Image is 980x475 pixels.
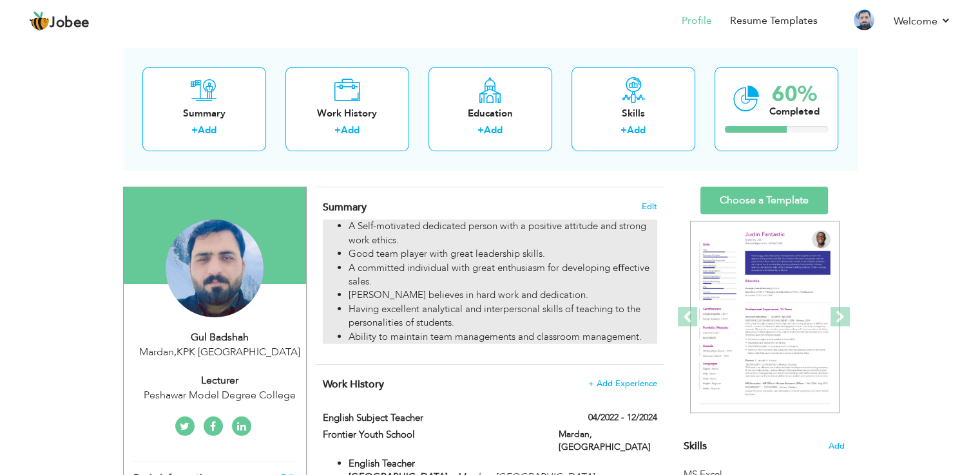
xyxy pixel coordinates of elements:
[620,124,627,137] label: +
[559,428,657,454] label: Mardan, [GEOGRAPHIC_DATA]
[341,124,360,136] a: Add
[588,379,657,388] span: + Add Experience
[133,345,306,360] div: Mardan KPK [GEOGRAPHIC_DATA]
[323,411,539,425] label: English Subject Teacher
[684,439,707,453] span: Skills
[323,378,657,391] h4: This helps to show the companies you have worked for.
[477,124,484,137] label: +
[133,388,306,403] div: Peshawar Model Degree College
[349,457,415,470] strong: English Teacher
[50,16,90,30] span: Jobee
[588,411,657,424] label: 04/2022 - 12/2024
[439,107,542,120] div: Education
[769,105,820,118] div: Completed
[323,200,367,214] span: Summary
[191,124,198,137] label: +
[582,107,685,120] div: Skills
[627,124,646,136] a: Add
[854,10,874,30] img: Profile Img
[174,345,177,359] span: ,
[349,219,657,247] li: A Self-motivated dedicated person with a positive attitude and strong work ethics.
[700,187,828,214] a: Choose a Template
[829,440,845,452] span: Add
[682,14,712,28] a: Profile
[29,11,50,32] img: jobee.io
[153,107,256,120] div: Summary
[334,124,341,137] label: +
[323,201,657,214] h4: Adding a summary is a quick and easy way to highlight your experience and interests.
[349,261,657,289] li: A committed individual with great enthusiasm for developing eﬀective sales.
[730,14,818,28] a: Resume Templates
[894,14,951,29] a: Welcome
[349,288,657,302] li: [PERSON_NAME] believes in hard work and dedication.
[296,107,399,120] div: Work History
[198,124,216,136] a: Add
[349,303,657,330] li: Having excellent analytical and interpersonal skills of teaching to the personalities of students.
[349,247,657,261] li: Good team player with great leadership skills.
[642,202,657,211] span: Edit
[29,11,90,32] a: Jobee
[133,373,306,388] div: Lecturer
[323,377,384,391] span: Work History
[484,124,503,136] a: Add
[769,84,820,105] div: 60%
[323,428,539,442] label: Frontier Youth School
[133,330,306,345] div: Gul Badshah
[349,330,657,344] li: Ability to maintain team managements and classroom management.
[166,219,264,317] img: Gul Badshah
